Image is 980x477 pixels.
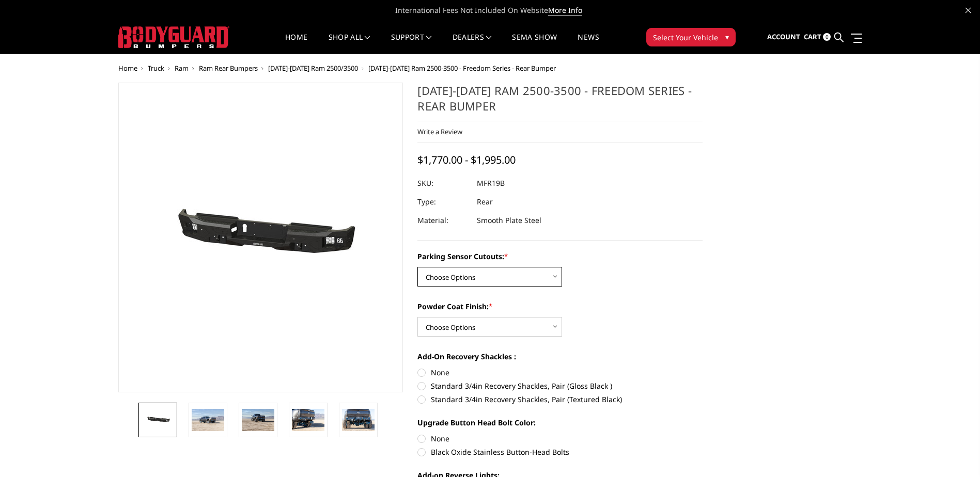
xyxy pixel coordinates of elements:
[477,174,505,193] dd: MFR19B
[417,351,703,362] label: Add-On Recovery Shackles :
[118,83,403,392] a: 2019-2025 Ram 2500-3500 - Freedom Series - Rear Bumper
[417,367,703,378] label: None
[118,63,137,73] a: Home
[118,26,229,48] img: BODYGUARD BUMPERS
[175,63,189,73] a: Ram
[242,409,274,431] img: 2019-2025 Ram 2500-3500 - Freedom Series - Rear Bumper
[417,193,469,211] dt: Type:
[268,63,358,73] a: [DATE]-[DATE] Ram 2500/3500
[767,23,800,51] a: Account
[804,23,831,51] a: Cart 0
[477,211,541,230] dd: Smooth Plate Steel
[417,394,703,405] label: Standard 3/4in Recovery Shackles, Pair (Textured Black)
[477,193,493,211] dd: Rear
[417,153,516,167] span: $1,770.00 - $1,995.00
[417,301,703,312] label: Powder Coat Finish:
[578,34,599,54] a: News
[192,409,224,431] img: 2019-2025 Ram 2500-3500 - Freedom Series - Rear Bumper
[512,34,557,54] a: SEMA Show
[767,32,800,41] span: Account
[199,63,258,73] a: Ram Rear Bumpers
[417,380,703,391] label: Standard 3/4in Recovery Shackles, Pair (Gloss Black )
[548,5,582,15] a: More Info
[148,63,164,73] a: Truck
[285,34,307,54] a: Home
[368,63,556,73] span: [DATE]-[DATE] Ram 2500-3500 - Freedom Series - Rear Bumper
[292,409,324,431] img: 2019-2025 Ram 2500-3500 - Freedom Series - Rear Bumper
[417,251,703,262] label: Parking Sensor Cutouts:
[453,34,492,54] a: Dealers
[391,34,432,54] a: Support
[823,33,831,41] span: 0
[725,31,729,42] span: ▾
[417,127,462,136] a: Write a Review
[653,32,718,43] span: Select Your Vehicle
[417,433,703,444] label: None
[342,409,375,431] img: 2019-2025 Ram 2500-3500 - Freedom Series - Rear Bumper
[329,34,370,54] a: shop all
[417,447,703,457] label: Black Oxide Stainless Button-Head Bolts
[417,83,703,121] h1: [DATE]-[DATE] Ram 2500-3500 - Freedom Series - Rear Bumper
[804,32,821,41] span: Cart
[417,174,469,193] dt: SKU:
[646,28,736,46] button: Select Your Vehicle
[417,417,703,428] label: Upgrade Button Head Bolt Color:
[417,211,469,230] dt: Material:
[142,412,174,428] img: 2019-2025 Ram 2500-3500 - Freedom Series - Rear Bumper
